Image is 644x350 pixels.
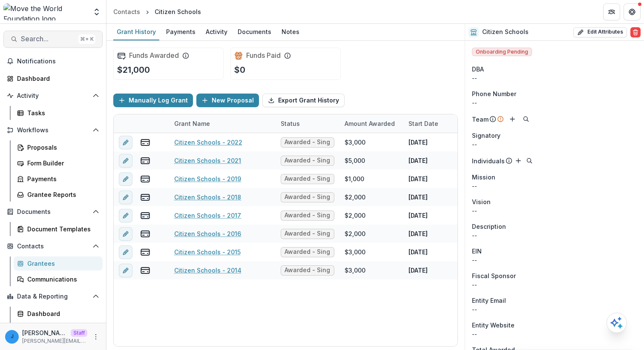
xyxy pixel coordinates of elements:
[174,248,241,256] a: Citizen Schools - 2015
[472,206,637,215] p: --
[472,140,637,149] div: --
[339,114,403,133] div: Amount Awarded
[345,211,365,220] div: $2,000
[14,272,103,286] a: Communications
[119,209,132,222] button: edit
[17,74,96,83] div: Dashboard
[174,156,241,165] a: Citizen Schools - 2021
[276,114,339,133] div: Status
[140,211,150,221] button: view-payments
[285,193,331,201] span: Awarded - Single Year
[345,248,365,256] div: $3,000
[3,54,103,68] button: Notifications
[607,313,627,333] button: Open AI Assistant
[163,24,199,40] a: Payments
[339,119,400,128] div: Amount Awarded
[140,247,150,257] button: view-payments
[27,108,96,117] div: Tasks
[472,197,491,206] span: Vision
[140,156,150,166] button: view-payments
[110,6,204,18] nav: breadcrumb
[119,191,132,204] button: edit
[472,305,637,314] div: --
[408,193,428,202] p: [DATE]
[408,229,428,238] p: [DATE]
[408,211,428,220] p: [DATE]
[117,63,150,76] p: $21,000
[3,290,103,303] button: Open Data & Reporting
[3,123,103,137] button: Open Workflows
[71,329,87,337] p: Staff
[246,51,281,60] h2: Funds Paid
[234,63,245,76] p: $0
[27,275,96,284] div: Communications
[624,3,641,20] button: Get Help
[14,106,103,120] a: Tasks
[472,247,482,256] p: EIN
[14,256,103,270] a: Grantees
[17,127,89,134] span: Workflows
[174,211,241,220] a: Citizen Schools - 2017
[174,266,241,275] a: Citizen Schools - 2014
[345,229,365,238] div: $2,000
[3,31,103,48] button: Search...
[91,332,101,342] button: More
[174,174,241,183] a: Citizen Schools - 2019
[169,114,276,133] div: Grant Name
[472,48,532,56] span: Onboarding Pending
[472,256,637,265] div: --
[345,156,365,165] div: $5,000
[472,115,489,124] p: Team
[174,138,242,147] a: Citizen Schools - 2022
[17,293,89,300] span: Data & Reporting
[119,227,132,241] button: edit
[472,131,500,140] span: Signatory
[113,94,193,107] button: Manually Log Grant
[285,157,331,164] span: Awarded - Single Year
[119,264,132,277] button: edit
[17,208,89,216] span: Documents
[78,34,95,44] div: ⌘ + K
[472,271,516,280] span: Fiscal Sponsor
[285,267,331,274] span: Awarded - Single Year
[140,174,150,184] button: view-payments
[27,259,96,268] div: Grantees
[140,265,150,276] button: view-payments
[113,24,159,40] a: Grant History
[140,137,150,148] button: view-payments
[472,65,484,74] span: DBA
[27,143,96,152] div: Proposals
[110,6,144,18] a: Contacts
[278,24,303,40] a: Notes
[472,321,515,330] span: Entity Website
[202,26,231,38] div: Activity
[285,248,331,256] span: Awarded - Single Year
[14,140,103,154] a: Proposals
[22,337,87,345] p: [PERSON_NAME][EMAIL_ADDRESS][DOMAIN_NAME]
[403,119,443,128] div: Start Date
[285,212,331,219] span: Awarded - Single Year
[403,114,467,133] div: Start Date
[27,225,96,233] div: Document Templates
[91,3,103,20] button: Open entity switcher
[408,138,428,147] p: [DATE]
[14,156,103,170] a: Form Builder
[278,26,303,38] div: Notes
[196,94,259,107] button: New Proposal
[345,138,365,147] div: $3,000
[573,27,627,37] button: Edit Attributes
[345,266,365,275] div: $3,000
[27,309,96,318] div: Dashboard
[285,230,331,237] span: Awarded - Single Year
[285,139,331,146] span: Awarded - Single Year
[27,159,96,168] div: Form Builder
[472,98,637,107] div: --
[21,35,75,43] span: Search...
[17,92,89,100] span: Activity
[507,114,517,124] button: Add
[603,3,620,20] button: Partners
[27,174,96,183] div: Payments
